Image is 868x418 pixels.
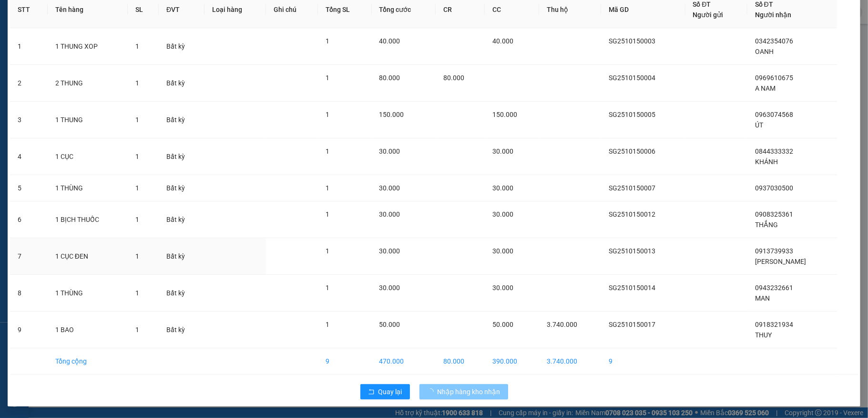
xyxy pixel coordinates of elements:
[419,384,508,399] button: Nhập hàng kho nhận
[609,284,655,292] span: SG2510150014
[379,184,400,192] span: 30.000
[159,138,204,175] td: Bất kỳ
[755,258,806,265] span: [PERSON_NAME]
[10,201,48,238] td: 6
[103,12,126,35] img: logo.jpg
[755,247,793,255] span: 0913739933
[48,102,128,138] td: 1 THUNG
[159,28,204,65] td: Bất kỳ
[135,252,139,260] span: 1
[492,37,513,45] span: 40.000
[609,321,655,328] span: SG2510150017
[159,238,204,275] td: Bất kỳ
[539,348,601,375] td: 3.740.000
[492,247,513,255] span: 30.000
[693,11,724,19] span: Người gửi
[755,121,763,129] span: ÚT
[609,184,655,192] span: SG2510150007
[48,175,128,201] td: 1 THÙNG
[755,37,793,45] span: 0342354076
[135,289,139,297] span: 1
[378,387,402,397] span: Quay lại
[755,210,793,218] span: 0908325361
[755,0,773,8] span: Số ĐT
[609,37,655,45] span: SG2510150003
[135,184,139,192] span: 1
[326,210,329,218] span: 1
[48,28,128,65] td: 1 THUNG XOP
[379,210,400,218] span: 30.000
[755,158,778,166] span: KHÁNH
[360,384,410,399] button: rollbackQuay lại
[693,0,711,8] span: Số ĐT
[485,348,539,375] td: 390.000
[135,216,139,223] span: 1
[609,111,655,118] span: SG2510150005
[135,116,139,124] span: 1
[326,111,329,118] span: 1
[48,65,128,102] td: 2 THUNG
[48,312,128,348] td: 1 BAO
[80,45,131,57] li: (c) 2017
[12,62,54,106] b: [PERSON_NAME]
[755,147,793,155] span: 0844333332
[755,11,791,19] span: Người nhận
[326,184,329,192] span: 1
[326,37,329,45] span: 1
[492,284,513,292] span: 30.000
[318,348,372,375] td: 9
[379,74,400,82] span: 80.000
[48,238,128,275] td: 1 CỤC ĐEN
[379,247,400,255] span: 30.000
[61,14,92,92] b: BIÊN NHẬN GỬI HÀNG HÓA
[492,184,513,192] span: 30.000
[135,326,139,334] span: 1
[379,37,400,45] span: 40.000
[372,348,436,375] td: 470.000
[379,284,400,292] span: 30.000
[48,201,128,238] td: 1 BỊCH THUỐC
[547,321,577,328] span: 3.740.000
[755,74,793,82] span: 0969610675
[135,153,139,160] span: 1
[10,275,48,312] td: 8
[755,111,793,118] span: 0963074568
[10,175,48,201] td: 5
[10,65,48,102] td: 2
[159,312,204,348] td: Bất kỳ
[492,147,513,155] span: 30.000
[326,74,329,82] span: 1
[492,111,517,118] span: 150.000
[159,201,204,238] td: Bất kỳ
[492,210,513,218] span: 30.000
[326,247,329,255] span: 1
[609,74,655,82] span: SG2510150004
[755,84,776,92] span: A NAM
[159,65,204,102] td: Bất kỳ
[10,28,48,65] td: 1
[159,175,204,201] td: Bất kỳ
[379,321,400,328] span: 50.000
[48,348,128,375] td: Tổng cộng
[438,387,500,397] span: Nhập hàng kho nhận
[48,138,128,175] td: 1 CỤC
[10,312,48,348] td: 9
[379,111,404,118] span: 150.000
[159,102,204,138] td: Bất kỳ
[609,247,655,255] span: SG2510150013
[609,210,655,218] span: SG2510150012
[368,388,375,396] span: rollback
[436,348,485,375] td: 80.000
[755,331,772,339] span: THUY
[755,284,793,292] span: 0943232661
[159,275,204,312] td: Bất kỳ
[492,321,513,328] span: 50.000
[326,147,329,155] span: 1
[755,48,774,55] span: OANH
[601,348,685,375] td: 9
[135,79,139,87] span: 1
[427,388,438,395] span: loading
[755,221,778,229] span: THẮNG
[135,42,139,50] span: 1
[10,138,48,175] td: 4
